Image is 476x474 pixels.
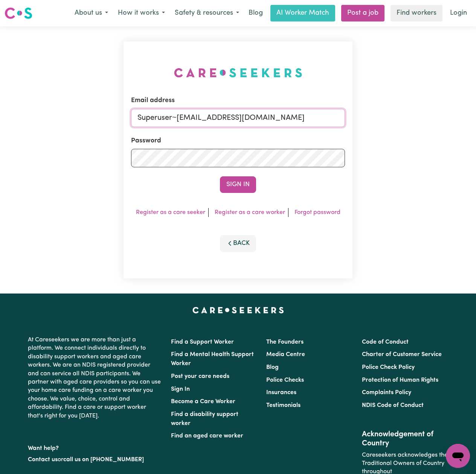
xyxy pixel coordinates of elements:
a: Register as a care worker [215,209,285,216]
a: Police Check Policy [362,364,415,370]
a: Testimonials [266,402,301,408]
input: Email address [131,109,345,127]
button: Back [220,235,256,252]
a: Forgot password [294,209,340,216]
a: Protection of Human Rights [362,377,438,383]
label: Password [131,136,161,146]
a: The Founders [266,339,304,345]
label: Email address [131,96,175,106]
a: Become a Care Worker [171,399,235,405]
a: Post your care needs [171,373,229,379]
iframe: Button to launch messaging window [446,444,470,468]
button: About us [70,5,113,21]
h2: Acknowledgement of Country [362,430,448,448]
a: AI Worker Match [270,5,335,21]
a: Find an aged care worker [171,433,243,439]
a: Find workers [391,5,442,21]
a: Complaints Policy [362,390,411,396]
p: Want help? [28,441,162,453]
a: NDIS Code of Conduct [362,402,424,408]
a: Blog [244,5,267,21]
p: or [28,453,162,467]
a: Careseekers logo [5,5,32,22]
button: Safety & resources [170,5,244,21]
a: Careseekers home page [192,307,284,313]
a: Register as a care seeker [136,209,205,216]
button: How it works [113,5,170,21]
a: Police Checks [266,377,304,383]
a: Find a Mental Health Support Worker [171,352,254,367]
a: Charter of Customer Service [362,352,442,358]
a: Login [445,5,471,21]
a: Find a disability support worker [171,411,238,427]
button: Sign In [220,176,256,193]
a: Sign In [171,386,190,392]
a: Find a Support Worker [171,339,234,345]
a: Code of Conduct [362,339,409,345]
a: Insurances [266,390,296,396]
a: Blog [266,364,279,370]
a: call us on [PHONE_NUMBER] [63,457,144,463]
a: Post a job [341,5,384,21]
a: Contact us [28,457,58,463]
a: Media Centre [266,352,305,358]
img: Careseekers logo [5,6,32,20]
p: At Careseekers we are more than just a platform. We connect individuals directly to disability su... [28,333,162,423]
